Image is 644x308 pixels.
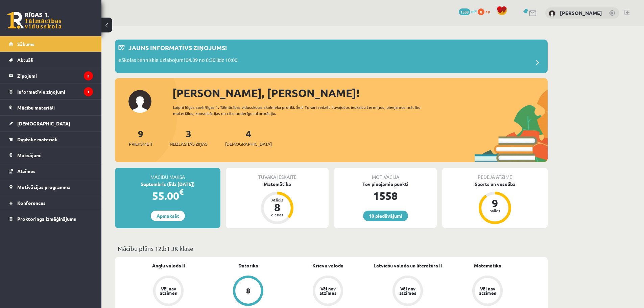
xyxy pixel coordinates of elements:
[179,187,184,197] span: €
[267,202,287,213] div: 8
[238,262,258,269] a: Datorika
[225,141,272,147] span: [DEMOGRAPHIC_DATA]
[159,286,178,295] div: Vēl nav atzīmes
[118,56,239,66] p: eSkolas tehniskie uzlabojumi 04.09 no 8:30 līdz 10:00.
[115,188,220,204] div: 55.00
[9,132,93,147] a: Digitālie materiāli
[170,127,208,147] a: 3Neizlasītās ziņas
[226,168,329,181] div: Tuvākā ieskaite
[459,8,477,14] a: 1558 mP
[17,136,57,142] span: Digitālie materiāli
[17,120,70,126] span: [DEMOGRAPHIC_DATA]
[9,84,93,99] a: Informatīvie ziņojumi1
[560,9,602,16] a: [PERSON_NAME]
[9,68,93,84] a: Ziņojumi3
[9,195,93,211] a: Konferences
[549,10,555,17] img: Anžela Aleksandrova
[9,179,93,195] a: Motivācijas programma
[17,57,33,63] span: Aktuāli
[267,213,287,217] div: dienas
[225,127,272,147] a: 4[DEMOGRAPHIC_DATA]
[485,209,505,213] div: balles
[115,168,220,181] div: Mācību maksa
[485,8,490,14] span: xp
[17,168,35,174] span: Atzīmes
[9,36,93,52] a: Sākums
[334,168,437,181] div: Motivācija
[374,262,442,269] a: Latviešu valoda un literatūra II
[129,127,152,147] a: 9Priekšmeti
[318,286,337,295] div: Vēl nav atzīmes
[170,141,208,147] span: Neizlasītās ziņas
[9,100,93,115] a: Mācību materiāli
[267,198,287,202] div: Atlicis
[442,181,548,188] div: Sports un veselība
[118,244,545,253] p: Mācību plāns 12.b1 JK klase
[151,211,185,221] a: Apmaksāt
[17,68,93,84] legend: Ziņojumi
[246,287,251,294] div: 8
[172,85,548,101] div: [PERSON_NAME], [PERSON_NAME]!
[442,168,548,181] div: Pēdējā atzīme
[129,141,152,147] span: Priekšmeti
[128,43,227,52] p: Jauns informatīvs ziņojums!
[9,147,93,163] a: Maksājumi
[442,181,548,225] a: Sports un veselība 9 balles
[17,84,93,99] legend: Informatīvie ziņojumi
[115,181,220,188] div: Septembris (līdz [DATE])
[9,163,93,179] a: Atzīmes
[334,181,437,188] div: Tev pieejamie punkti
[474,262,501,269] a: Matemātika
[17,41,34,47] span: Sākums
[485,198,505,209] div: 9
[9,116,93,131] a: [DEMOGRAPHIC_DATA]
[17,200,46,206] span: Konferences
[459,8,470,15] span: 1558
[128,276,208,307] a: Vēl nav atzīmes
[84,71,93,80] i: 3
[471,8,477,14] span: mP
[208,276,288,307] a: 8
[478,286,497,295] div: Vēl nav atzīmes
[448,276,527,307] a: Vēl nav atzīmes
[398,286,417,295] div: Vēl nav atzīmes
[7,12,62,29] a: Rīgas 1. Tālmācības vidusskola
[152,262,185,269] a: Angļu valoda II
[334,188,437,204] div: 1558
[226,181,329,225] a: Matemātika Atlicis 8 dienas
[118,43,544,70] a: Jauns informatīvs ziņojums! eSkolas tehniskie uzlabojumi 04.09 no 8:30 līdz 10:00.
[9,52,93,68] a: Aktuāli
[9,211,93,227] a: Proktoringa izmēģinājums
[17,147,93,163] legend: Maksājumi
[17,216,76,222] span: Proktoringa izmēģinājums
[478,8,484,15] span: 0
[363,211,408,221] a: 10 piedāvājumi
[478,8,493,14] a: 0 xp
[84,87,93,96] i: 1
[226,181,329,188] div: Matemātika
[288,276,368,307] a: Vēl nav atzīmes
[312,262,343,269] a: Krievu valoda
[368,276,448,307] a: Vēl nav atzīmes
[173,104,433,116] div: Laipni lūgts savā Rīgas 1. Tālmācības vidusskolas skolnieka profilā. Šeit Tu vari redzēt tuvojošo...
[17,104,55,111] span: Mācību materiāli
[17,184,71,190] span: Motivācijas programma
